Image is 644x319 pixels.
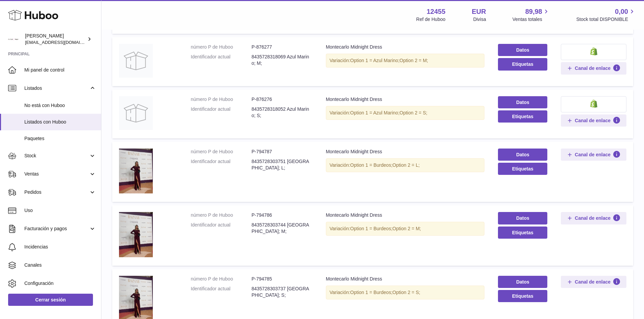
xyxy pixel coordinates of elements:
[119,212,153,257] img: Montecarlo Midnight Dress
[392,162,420,168] span: Option 2 = L;
[576,7,636,23] a: 0,00 Stock total DISPONIBLE
[498,44,547,56] a: Datos
[25,39,99,45] span: [EMAIL_ADDRESS][DOMAIN_NAME]
[252,44,312,50] dd: P-876277
[326,149,485,155] div: Montecarlo Midnight Dress
[561,62,626,74] button: Canal de enlace
[191,149,252,155] dt: número P de Huboo
[575,152,611,158] span: Canal de enlace
[119,149,153,194] img: Montecarlo Midnight Dress
[498,227,547,239] button: Etiquetas
[191,222,252,235] dt: Identificador actual
[252,106,312,119] dd: 8435728318052 Azul Marino; S;
[8,34,18,44] img: pedidos@glowrias.com
[191,54,252,67] dt: Identificador actual
[326,212,485,218] div: Montecarlo Midnight Dress
[512,7,550,23] a: 89,98 Ventas totales
[576,16,636,23] span: Stock total DISPONIBLE
[575,117,611,124] span: Canal de enlace
[400,110,427,115] span: Option 2 = S;
[498,58,547,70] button: Etiquetas
[326,158,485,172] div: Variación:
[575,65,611,71] span: Canal de enlace
[252,96,312,103] dd: P-876276
[25,33,86,46] div: [PERSON_NAME]
[473,16,486,23] div: Divisa
[191,44,252,50] dt: número P de Huboo
[615,7,628,16] span: 0,00
[191,96,252,103] dt: número P de Huboo
[252,276,312,282] dd: P-794785
[252,222,312,235] dd: 8435728303744 [GEOGRAPHIC_DATA]; M;
[427,7,446,16] strong: 12455
[24,280,96,287] span: Configuración
[24,153,89,159] span: Stock
[119,44,153,78] img: Montecarlo Midnight Dress
[252,286,312,298] dd: 8435728303737 [GEOGRAPHIC_DATA]; S;
[498,110,547,123] button: Etiquetas
[24,119,96,125] span: Listados con Huboo
[498,163,547,175] button: Etiquetas
[24,262,96,268] span: Canales
[326,44,485,50] div: Montecarlo Midnight Dress
[392,290,420,295] span: Option 2 = S;
[561,276,626,288] button: Canal de enlace
[24,225,89,232] span: Facturación y pagos
[498,290,547,302] button: Etiquetas
[191,106,252,119] dt: Identificador actual
[252,212,312,218] dd: P-794786
[24,85,89,91] span: Listados
[8,294,93,306] a: Cerrar sesión
[326,276,485,282] div: Montecarlo Midnight Dress
[590,100,597,108] img: shopify-small.png
[498,149,547,161] a: Datos
[525,7,542,16] span: 89,98
[119,96,153,130] img: Montecarlo Midnight Dress
[191,276,252,282] dt: número P de Huboo
[416,16,445,23] div: Ref de Huboo
[326,222,485,236] div: Variación:
[350,110,400,115] span: Option 1 = Azul Marino;
[400,58,428,63] span: Option 2 = M;
[561,114,626,127] button: Canal de enlace
[24,244,96,250] span: Incidencias
[392,226,421,231] span: Option 2 = M;
[498,212,547,224] a: Datos
[561,149,626,161] button: Canal de enlace
[24,67,96,73] span: Mi panel de control
[575,279,611,285] span: Canal de enlace
[24,171,89,177] span: Ventas
[350,162,392,168] span: Option 1 = Burdeos;
[498,96,547,108] a: Datos
[24,189,89,195] span: Pedidos
[498,276,547,288] a: Datos
[326,96,485,103] div: Montecarlo Midnight Dress
[252,149,312,155] dd: P-794787
[191,158,252,171] dt: Identificador actual
[326,286,485,299] div: Variación:
[191,212,252,218] dt: número P de Huboo
[191,286,252,298] dt: Identificador actual
[350,58,400,63] span: Option 1 = Azul Marino;
[24,102,96,109] span: No está con Huboo
[350,290,392,295] span: Option 1 = Burdeos;
[24,207,96,214] span: Uso
[252,158,312,171] dd: 8435728303751 [GEOGRAPHIC_DATA]; L;
[512,16,550,23] span: Ventas totales
[590,47,597,55] img: shopify-small.png
[326,54,485,68] div: Variación:
[252,54,312,67] dd: 8435728318069 Azul Marino; M;
[326,106,485,120] div: Variación:
[350,226,392,231] span: Option 1 = Burdeos;
[561,212,626,224] button: Canal de enlace
[575,215,611,221] span: Canal de enlace
[24,135,96,142] span: Paquetes
[472,7,486,16] strong: EUR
